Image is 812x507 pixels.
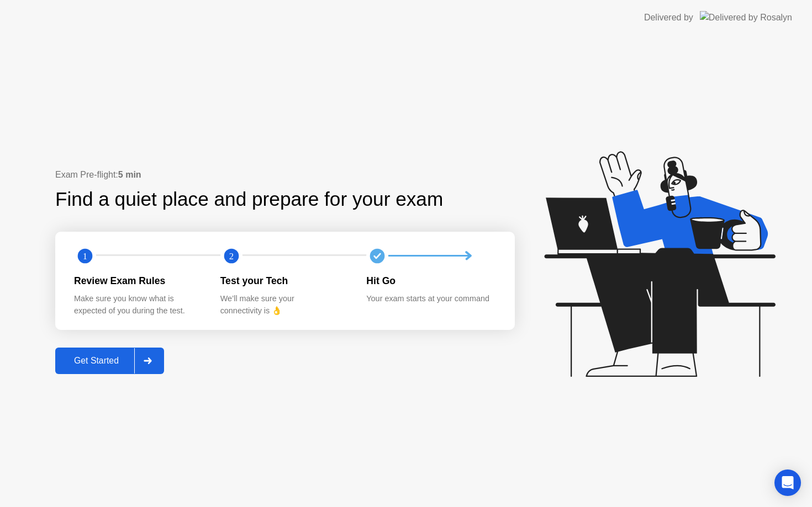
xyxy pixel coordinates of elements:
[118,170,141,179] b: 5 min
[74,274,203,288] div: Review Exam Rules
[55,185,445,214] div: Find a quiet place and prepare for your exam
[644,11,693,24] div: Delivered by
[55,168,515,182] div: Exam Pre-flight:
[74,293,203,317] div: Make sure you know what is expected of you during the test.
[220,293,349,317] div: We’ll make sure your connectivity is 👌
[220,274,349,288] div: Test your Tech
[774,469,801,496] div: Open Intercom Messenger
[229,250,234,261] text: 2
[55,348,164,374] button: Get Started
[700,11,792,24] img: Delivered by Rosalyn
[83,250,87,261] text: 1
[366,274,495,288] div: Hit Go
[59,356,134,366] div: Get Started
[366,293,495,305] div: Your exam starts at your command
